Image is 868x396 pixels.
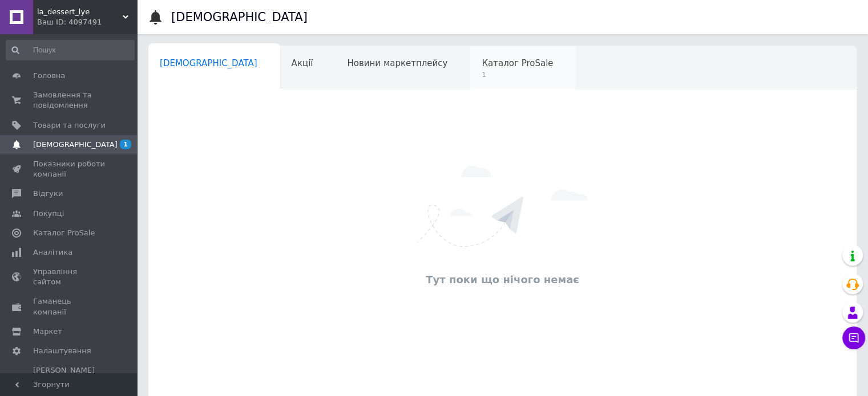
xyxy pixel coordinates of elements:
h1: [DEMOGRAPHIC_DATA] [171,10,308,24]
span: 1 [120,140,131,149]
input: Пошук [6,40,135,60]
span: Головна [33,71,65,81]
span: Аналітика [33,247,72,258]
span: Каталог ProSale [482,58,553,68]
span: Покупці [33,209,64,219]
span: Управління сайтом [33,267,106,287]
span: Відгуки [33,189,63,199]
span: Гаманець компанії [33,296,106,317]
span: Маркет [33,326,62,337]
span: Акції [292,58,313,68]
span: la_dessert_lye [37,7,123,17]
div: Ваш ID: 4097491 [37,17,137,27]
span: 1 [482,71,553,79]
span: Товари та послуги [33,120,106,130]
span: Налаштування [33,346,91,356]
div: Тут поки що нічого немає [154,272,851,287]
span: Показники роботи компанії [33,159,106,179]
span: [DEMOGRAPHIC_DATA] [33,140,118,150]
span: Замовлення та повідомлення [33,90,106,111]
span: Новини маркетплейсу [347,58,447,68]
button: Чат з покупцем [842,326,865,349]
span: Каталог ProSale [33,228,95,238]
span: [DEMOGRAPHIC_DATA] [160,58,257,68]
